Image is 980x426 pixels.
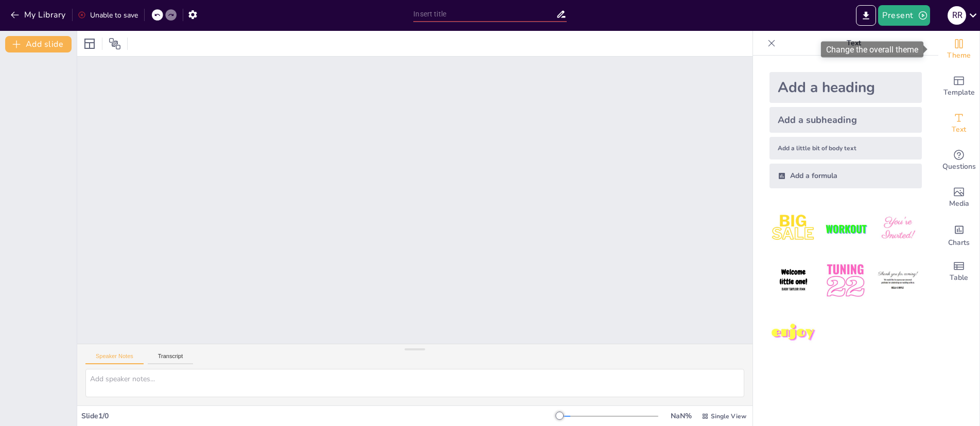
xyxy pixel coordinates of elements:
button: Add slide [5,36,72,52]
img: 4.jpeg [769,257,817,305]
div: Add images, graphics, shapes or video [938,179,979,216]
div: Add charts and graphs [938,216,979,253]
img: 7.jpeg [769,309,817,357]
img: 1.jpeg [769,205,817,253]
span: Questions [942,161,976,172]
div: Unable to save [78,10,138,20]
button: Transcript [148,353,194,364]
span: Text [952,124,966,135]
div: Slide 1 / 0 [81,411,559,421]
div: Add text boxes [938,105,979,142]
div: Add ready made slides [938,68,979,105]
div: Layout [81,35,98,52]
span: Template [943,87,975,98]
button: Present [878,5,930,26]
button: Speaker Notes [85,353,144,364]
img: 6.jpeg [874,257,922,305]
span: Charts [948,237,970,248]
p: Text [780,31,928,56]
div: Add a formula [769,164,922,188]
div: Add a table [938,253,979,290]
span: Position [109,38,121,50]
span: Media [949,198,969,209]
div: Add a subheading [769,107,922,133]
div: NaN % [669,411,693,421]
span: Single View [711,412,746,420]
img: 3.jpeg [874,205,922,253]
button: My Library [8,7,70,23]
img: 5.jpeg [821,257,869,305]
div: Change the overall theme [821,42,923,58]
div: Add a heading [769,72,922,103]
div: Add a little bit of body text [769,137,922,159]
div: R R [948,6,966,25]
span: Table [950,272,968,283]
button: R R [948,5,966,26]
span: Theme [947,50,971,61]
button: Export to PowerPoint [856,5,876,26]
input: Insert title [413,7,555,22]
div: Change the overall theme [938,31,979,68]
div: Get real-time input from your audience [938,142,979,179]
img: 2.jpeg [821,205,869,253]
